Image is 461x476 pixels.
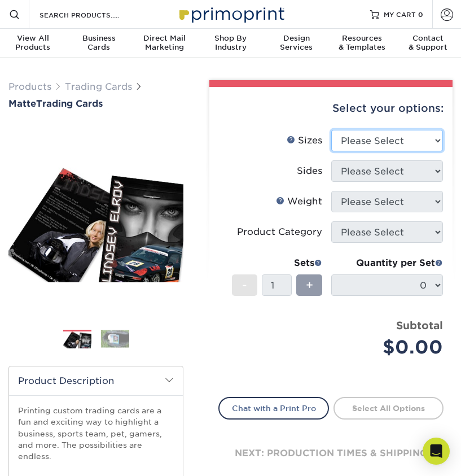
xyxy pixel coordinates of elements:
span: Resources [330,34,396,43]
div: & Support [395,34,461,52]
img: Trading Cards 01 [63,330,91,350]
span: Direct Mail [131,34,197,43]
a: BusinessCards [66,29,132,59]
img: Primoprint [174,2,287,26]
div: Select your options: [218,87,444,130]
div: Industry [197,34,264,52]
a: Contact& Support [395,29,461,59]
a: Direct MailMarketing [131,29,197,59]
div: Services [264,34,330,52]
input: SEARCH PRODUCTS..... [38,8,148,21]
div: & Templates [330,34,396,52]
img: Trading Cards 02 [101,330,129,348]
h1: Trading Cards [8,98,183,109]
div: Open Intercom Messenger [423,438,450,465]
div: Sides [297,164,322,178]
div: Sets [232,256,322,270]
a: Resources& Templates [330,29,396,59]
div: Marketing [131,34,197,52]
span: 0 [418,10,423,18]
span: Design [264,34,330,43]
a: Chat with a Print Pro [218,397,328,420]
a: Products [8,81,51,92]
iframe: Google Customer Reviews [3,442,96,472]
strong: Subtotal [396,319,443,331]
span: MY CART [384,10,416,19]
a: Select All Options [333,397,444,420]
img: Matte 01 [8,161,183,282]
div: Cards [66,34,132,52]
h2: Product Description [9,366,183,395]
a: MatteTrading Cards [8,98,183,109]
span: + [306,277,313,294]
span: Business [66,34,132,43]
a: Trading Cards [65,81,132,92]
a: DesignServices [264,29,330,59]
span: Matte [8,98,36,109]
div: Weight [276,195,322,208]
div: $0.00 [340,334,443,361]
span: - [242,277,247,294]
div: Sizes [287,134,322,147]
div: Quantity per Set [331,256,443,270]
span: Contact [395,34,461,43]
a: Shop ByIndustry [197,29,264,59]
span: Shop By [197,34,264,43]
div: Product Category [237,225,322,239]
